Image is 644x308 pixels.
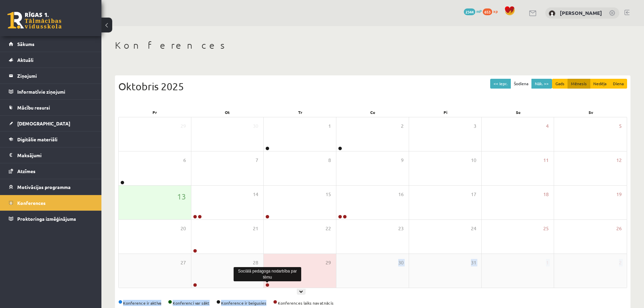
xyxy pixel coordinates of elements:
a: 653 xp [483,8,501,14]
button: Nedēļa [590,79,610,89]
div: Tr [264,108,336,117]
span: Sākums [17,41,34,47]
a: Atzīmes [9,163,93,179]
button: Diena [610,79,627,89]
span: Digitālie materiāli [17,136,57,142]
img: Evelīna Keiša [549,10,555,17]
span: Motivācijas programma [17,184,71,190]
span: 27 [181,259,186,266]
button: Nāk. >> [531,79,552,89]
span: 2344 [464,8,475,15]
span: 18 [543,191,549,198]
span: 28 [253,259,258,266]
a: Konferences [9,195,93,211]
span: Mācību resursi [17,104,50,111]
span: 17 [471,191,476,198]
a: [PERSON_NAME] [560,9,602,16]
span: 22 [326,225,331,232]
span: xp [493,8,498,14]
a: Informatīvie ziņojumi [9,84,93,99]
button: << Iepr. [490,79,511,89]
span: Atzīmes [17,168,35,174]
button: Mēnesis [568,79,590,89]
legend: Maksājumi [17,147,93,163]
span: 14 [253,191,258,198]
span: 7 [256,157,258,164]
a: Digitālie materiāli [9,132,93,147]
a: Ziņojumi [9,68,93,84]
span: mP [476,8,482,14]
span: 16 [398,191,404,198]
a: Maksājumi [9,147,93,163]
span: 653 [483,8,492,15]
span: Aktuāli [17,57,33,63]
span: 12 [616,157,622,164]
span: 2 [619,259,622,266]
div: Pr [118,108,191,117]
span: 31 [471,259,476,266]
a: Rīgas 1. Tālmācības vidusskola [7,12,62,29]
legend: Informatīvie ziņojumi [17,84,93,99]
span: 23 [398,225,404,232]
span: 2 [401,122,404,130]
span: 1 [546,259,549,266]
span: 15 [326,191,331,198]
h1: Konferences [115,40,630,51]
span: 29 [326,259,331,266]
button: Gads [552,79,568,89]
div: Ce [336,108,409,117]
span: 5 [619,122,622,130]
span: 8 [328,157,331,164]
span: 3 [474,122,476,130]
a: Sākums [9,36,93,52]
a: Mācību resursi [9,100,93,115]
span: Proktoringa izmēģinājums [17,216,76,222]
span: 11 [543,157,549,164]
a: Proktoringa izmēģinājums [9,211,93,227]
div: Konference ir aktīva Konferenci var sākt Konference ir beigusies Konferences laiks nav atnācis [118,300,627,306]
span: Konferences [17,200,46,206]
span: 21 [253,225,258,232]
span: 25 [543,225,549,232]
div: Ot [191,108,264,117]
span: 26 [616,225,622,232]
div: Oktobris 2025 [118,79,627,94]
span: 4 [546,122,549,130]
div: Pi [409,108,482,117]
span: 30 [398,259,404,266]
a: [DEMOGRAPHIC_DATA] [9,116,93,131]
a: Aktuāli [9,52,93,68]
a: Motivācijas programma [9,179,93,195]
div: Se [482,108,554,117]
legend: Ziņojumi [17,68,93,84]
div: Sv [554,108,627,117]
span: 1 [328,122,331,130]
span: 9 [401,157,404,164]
span: 24 [471,225,476,232]
span: 6 [183,157,186,164]
span: 20 [181,225,186,232]
span: 13 [177,191,186,202]
span: 19 [616,191,622,198]
span: 30 [253,122,258,130]
span: 10 [471,157,476,164]
a: 2344 mP [464,8,482,14]
button: Šodiena [510,79,532,89]
div: Sociālā pedagoga nodarbība par tēmu [234,267,301,281]
span: [DEMOGRAPHIC_DATA] [17,120,70,126]
span: 29 [181,122,186,130]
